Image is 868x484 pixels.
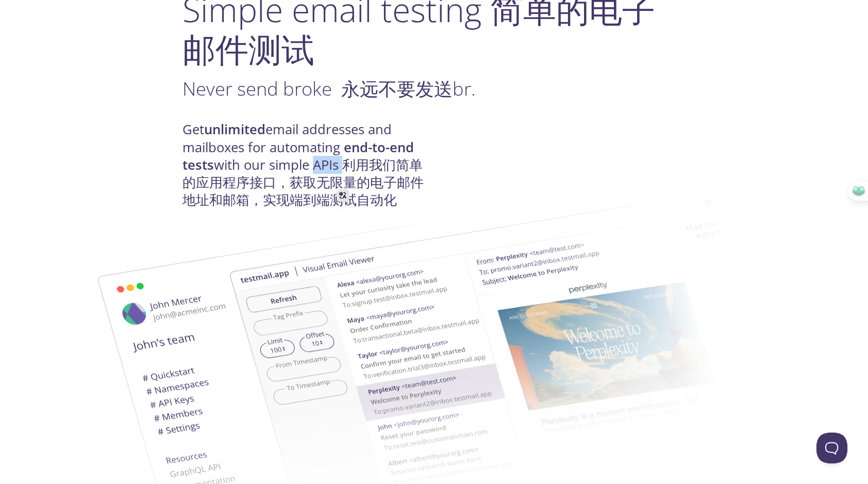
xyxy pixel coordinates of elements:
[182,138,414,174] strong: end-to-end tests
[341,76,476,101] span: 永远不要发送br.
[816,433,847,463] iframe: Help Scout Beacon - Open
[204,120,265,138] strong: unlimited
[182,121,434,209] h4: Get email addresses and mailboxes for automating with our simple APIs
[182,76,332,101] span: Never send broke
[182,156,424,209] span: 利用我们简单的应用程序接口，获取无限量的电子邮件地址和邮箱，实现端到端测试自动化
